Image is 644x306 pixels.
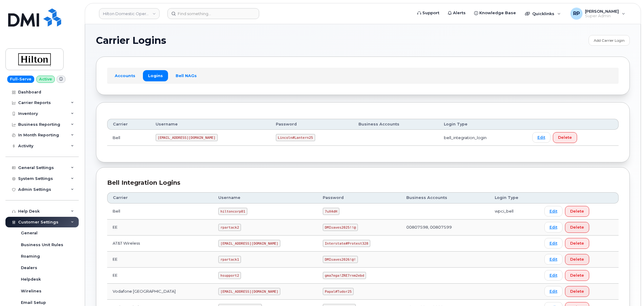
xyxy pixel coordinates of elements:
[107,220,213,236] td: EE
[565,238,589,249] button: Delete
[489,203,539,220] td: wpci_bell
[565,254,589,265] button: Delete
[96,36,166,45] span: Carrier Logins
[570,208,584,214] span: Delete
[570,256,584,262] span: Delete
[323,272,366,279] code: gma7ega!ZRE7rnm2ebd
[589,35,630,46] a: Add Carrier Login
[170,70,202,81] a: Bell NAGs
[150,119,270,130] th: Username
[323,240,370,247] code: Interstate#Protest328
[553,132,577,143] button: Delete
[107,130,150,146] td: Bell
[544,270,563,281] a: Edit
[270,119,353,130] th: Password
[317,192,401,203] th: Password
[218,256,241,263] code: rpartack1
[544,254,563,265] a: Edit
[218,208,247,215] code: hiltoncorp01
[544,222,563,233] a: Edit
[143,70,168,81] a: Logins
[156,134,218,141] code: [EMAIL_ADDRESS][DOMAIN_NAME]
[107,178,619,187] div: Bell Integration Logins
[570,272,584,278] span: Delete
[218,224,241,231] code: rpartack2
[489,192,539,203] th: Login Type
[570,288,584,294] span: Delete
[107,192,213,203] th: Carrier
[323,256,358,263] code: DMIsaves2026!@!
[323,288,354,295] code: Papal#Tudor25
[107,284,213,300] td: Vodafone [GEOGRAPHIC_DATA]
[218,240,280,247] code: [EMAIL_ADDRESS][DOMAIN_NAME]
[276,134,315,141] code: Lincoln#Lantern25
[401,192,489,203] th: Business Accounts
[107,119,150,130] th: Carrier
[565,206,589,217] button: Delete
[107,252,213,268] td: EE
[570,224,584,230] span: Delete
[323,208,339,215] code: 7uX4dH
[565,286,589,297] button: Delete
[618,280,639,301] iframe: Messenger Launcher
[323,224,358,231] code: DMIsaves2025!!@
[565,270,589,281] button: Delete
[107,268,213,284] td: EE
[218,288,280,295] code: [EMAIL_ADDRESS][DOMAIN_NAME]
[218,272,241,279] code: hsupport2
[544,238,563,249] a: Edit
[401,220,489,236] td: 00807598, 00807599
[570,240,584,246] span: Delete
[110,70,140,81] a: Accounts
[353,119,438,130] th: Business Accounts
[565,222,589,233] button: Delete
[107,203,213,220] td: Bell
[213,192,317,203] th: Username
[438,130,527,146] td: bell_integration_login
[544,206,563,216] a: Edit
[438,119,527,130] th: Login Type
[558,135,572,140] span: Delete
[532,132,550,143] a: Edit
[107,236,213,252] td: AT&T Wireless
[544,286,563,297] a: Edit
